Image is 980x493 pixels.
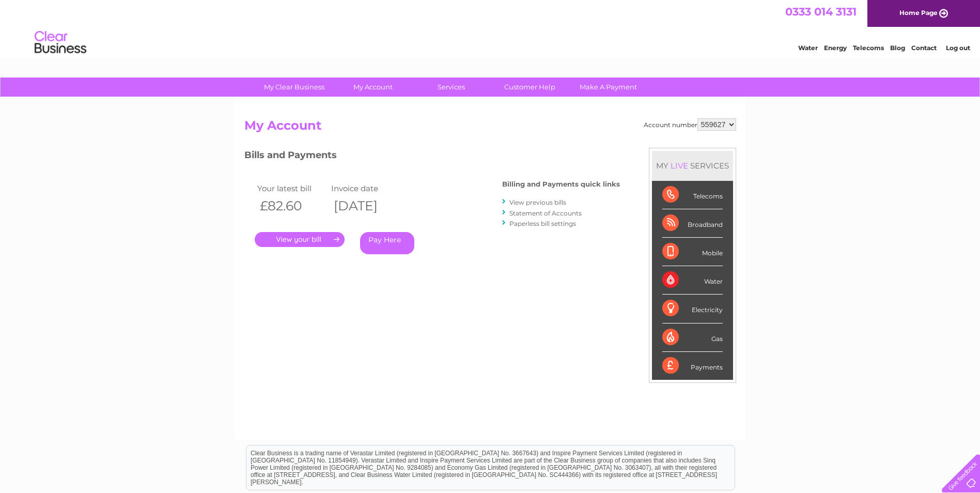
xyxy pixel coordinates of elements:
[252,78,337,97] a: My Clear Business
[34,27,87,58] img: logo.png
[255,232,345,247] a: .
[662,209,723,238] div: Broadband
[662,295,723,323] div: Electricity
[509,220,576,227] a: Paperless bill settings
[509,198,566,206] a: View previous bills
[246,6,735,50] div: Clear Business is a trading name of Verastar Limited (registered in [GEOGRAPHIC_DATA] No. 3667643...
[329,181,403,195] td: Invoice date
[255,181,329,195] td: Your latest bill
[946,44,970,52] a: Log out
[652,151,733,180] div: MY SERVICES
[785,5,857,18] a: 0333 014 3131
[255,195,329,217] th: £82.60
[244,118,736,138] h2: My Account
[329,195,403,217] th: [DATE]
[487,78,572,97] a: Customer Help
[824,44,847,52] a: Energy
[798,44,818,52] a: Water
[662,323,723,352] div: Gas
[330,78,415,97] a: My Account
[566,78,651,97] a: Make A Payment
[244,148,620,166] h3: Bills and Payments
[668,161,690,171] div: LIVE
[662,352,723,380] div: Payments
[662,181,723,209] div: Telecoms
[662,266,723,295] div: Water
[409,78,494,97] a: Services
[509,209,582,217] a: Statement of Accounts
[360,232,414,254] a: Pay Here
[911,44,937,52] a: Contact
[662,238,723,266] div: Mobile
[853,44,884,52] a: Telecoms
[644,118,736,131] div: Account number
[890,44,905,52] a: Blog
[502,180,620,188] h4: Billing and Payments quick links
